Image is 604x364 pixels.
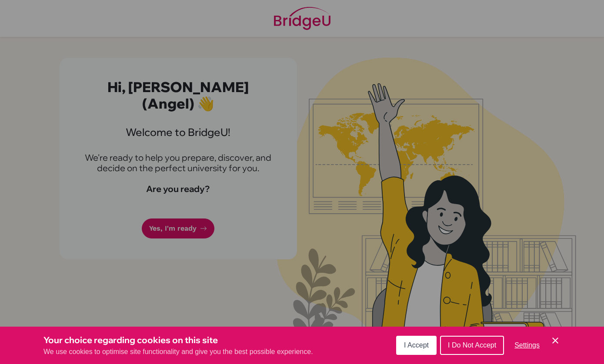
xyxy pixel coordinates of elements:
[396,336,437,355] button: I Accept
[448,341,496,349] span: I Do Not Accept
[507,337,547,354] button: Settings
[440,336,504,355] button: I Do Not Accept
[404,341,429,349] span: I Accept
[550,335,561,346] button: Save and close
[514,341,540,349] span: Settings
[43,334,313,347] h3: Your choice regarding cookies on this site
[43,347,313,357] p: We use cookies to optimise site functionality and give you the best possible experience.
